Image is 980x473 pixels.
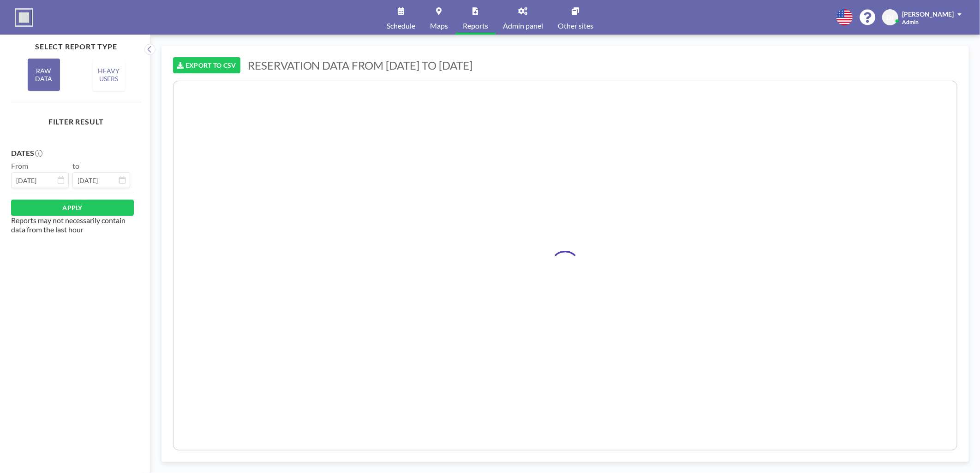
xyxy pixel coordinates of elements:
[558,22,593,30] span: Other sites
[430,22,448,30] span: Maps
[11,117,141,126] h4: FILTER RESULT
[93,59,125,91] div: HEAVY USERS
[463,22,488,30] span: Reports
[248,59,473,72] span: RESERVATION DATA FROM [DATE] TO [DATE]
[11,42,141,51] h4: SELECT REPORT TYPE
[62,204,82,212] span: APPLY
[11,161,28,171] label: From
[387,22,415,30] span: Schedule
[173,57,240,73] button: EXPORT TO CSV
[887,13,894,22] span: DJ
[11,148,34,158] h4: DATES
[185,61,236,69] span: EXPORT TO CSV
[902,10,954,18] span: [PERSON_NAME]
[72,161,79,171] label: to
[503,22,543,30] span: Admin panel
[11,200,134,216] button: APPLY
[902,18,919,25] span: Admin
[15,8,33,27] img: organization-logo
[11,216,134,234] p: Reports may not necessarily contain data from the last hour
[28,59,60,91] div: RAW DATA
